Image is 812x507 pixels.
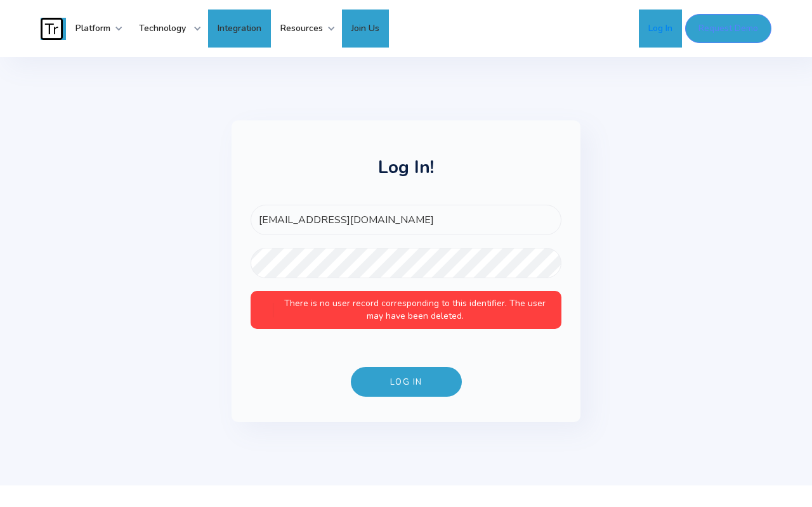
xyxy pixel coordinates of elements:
form: FOR-LOGIN [251,205,561,397]
strong: Resources [280,22,323,34]
a: Request Demo [685,14,771,43]
h1: Log In! [251,158,561,189]
div: There is no user record corresponding to this identifier. The user may have been deleted. [278,297,552,323]
input: Email [251,205,561,235]
a: Join Us [342,10,389,48]
div: Platform [66,10,123,48]
a: Log In [639,10,682,48]
img: Traces Logo [41,18,63,40]
strong: Technology [139,22,186,34]
a: Integration [208,10,271,48]
div: log in [390,376,422,388]
div: Resources [271,10,336,48]
strong: Platform [75,22,110,34]
a: home [41,18,66,40]
div: Technology [129,10,202,48]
